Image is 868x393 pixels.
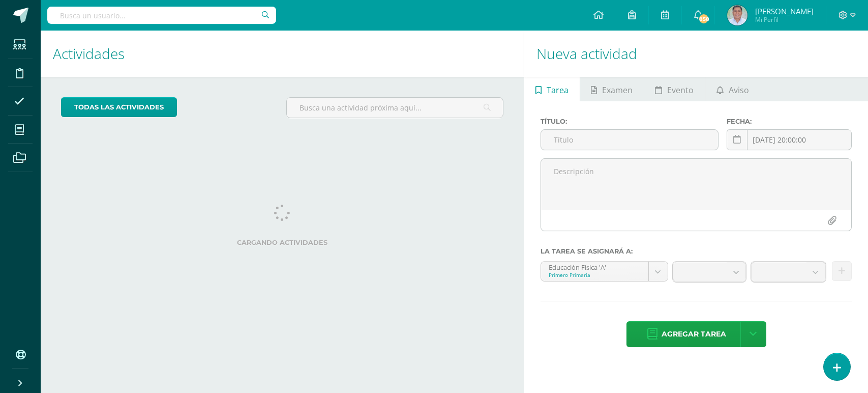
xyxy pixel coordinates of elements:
[541,118,719,125] label: Título:
[549,262,640,271] div: Educación Física 'A'
[61,97,177,117] a: todas las Actividades
[536,31,856,77] h1: Nueva actividad
[727,5,747,25] img: e0a79cb39523d0d5c7600c44975e145b.png
[541,262,667,281] a: Educación Física 'A'Primero Primaria
[705,77,760,101] a: Aviso
[53,31,512,77] h1: Actividades
[61,239,503,246] label: Cargando actividades
[549,271,640,278] div: Primero Primaria
[541,247,852,255] label: La tarea se asignará a:
[755,6,814,16] span: [PERSON_NAME]
[662,322,726,347] span: Agregar tarea
[698,13,709,24] span: 858
[287,98,503,118] input: Busca una actividad próxima aquí...
[541,130,718,150] input: Título
[727,118,851,125] label: Fecha:
[727,130,851,150] input: Fecha de entrega
[547,78,568,102] span: Tarea
[47,7,276,24] input: Busca un usuario...
[602,78,633,102] span: Examen
[729,78,749,102] span: Aviso
[644,77,705,101] a: Evento
[667,78,694,102] span: Evento
[524,77,579,101] a: Tarea
[580,77,644,101] a: Examen
[755,15,814,24] span: Mi Perfil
